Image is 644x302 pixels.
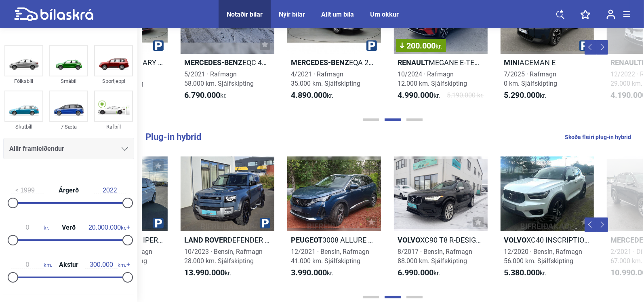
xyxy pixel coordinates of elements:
b: 5.380.000 [504,268,540,277]
span: Árgerð [57,187,81,194]
h2: DEFENDER S BLACK PACK PLUG IN HYBRID [181,235,274,245]
div: Skutbíll [4,122,43,131]
h2: EQA 250 PURE [287,58,381,67]
span: kr. [398,268,440,278]
button: Page 1 [363,118,379,121]
b: 13.990.000 [184,268,225,277]
span: 200.000 [400,42,442,50]
h2: XC90 T8 R-DESIGN PLUG IN HYBRID [394,235,488,245]
div: Fólksbíll [4,76,43,86]
a: VolvoXC90 T8 R-DESIGN PLUG IN HYBRID8/2017 · Bensín, Rafmagn88.000 km. Sjálfskipting6.990.000kr. [394,156,488,285]
button: Previous [585,218,597,232]
b: Renault [610,58,642,67]
button: Previous [585,40,597,55]
b: Volvo [504,236,527,244]
b: 4.990.000 [398,90,434,100]
span: kr. [504,268,547,278]
a: VolvoXC40 INSCRIPTION T512/2020 · Bensín, Rafmagn56.000 km. Sjálfskipting5.380.000kr. [501,156,594,285]
b: Volvo [398,236,420,244]
img: user-login.svg [606,9,615,19]
a: Skoða fleiri plug-in hybrid [565,132,631,142]
span: 8/2017 · Bensín, Rafmagn 88.000 km. Sjálfskipting [398,248,472,265]
b: Mercedes-Benz [184,58,242,67]
span: 5.190.000 kr. [447,91,484,100]
span: kr. [398,91,440,100]
span: kr. [291,91,333,100]
span: 10/2024 · Rafmagn 12.000 km. Sjálfskipting [398,70,467,87]
span: Verð [60,224,78,231]
h2: XC40 INSCRIPTION T5 [501,235,594,245]
span: 4/2021 · Rafmagn 35.000 km. Sjálfskipting [291,70,360,87]
b: Plug-in hybrid [145,132,201,142]
span: km. [85,261,126,268]
button: Page 2 [385,118,401,121]
a: Peugeot3008 ALLURE PHEV12/2021 · Bensín, Rafmagn41.000 km. Sjálfskipting3.990.000kr. [287,156,381,285]
h2: MEGANE E-TECH ELECTRIC TECHNO 60KWH [394,58,488,67]
b: 5.290.000 [504,90,540,100]
h2: EQC 400 4MATIC PURE [181,58,274,67]
a: Allt um bíla [321,11,354,18]
span: kr. [88,224,126,231]
button: Page 3 [406,296,423,298]
button: Page 1 [363,296,379,298]
button: Page 2 [385,296,401,298]
div: Rafbíll [94,122,133,131]
button: Next [596,40,608,55]
span: 12/2021 · Bensín, Rafmagn 41.000 km. Sjálfskipting [291,248,369,265]
h2: ACEMAN E [501,58,594,67]
b: Mini [504,58,520,67]
b: 3.990.000 [291,268,327,277]
button: Next [596,218,608,232]
span: kr. [184,91,227,100]
span: 5/2021 · Rafmagn 58.000 km. Sjálfskipting [184,70,254,87]
button: Page 3 [406,118,423,121]
span: kr. [504,91,547,100]
span: 12/2020 · Bensín, Rafmagn 56.000 km. Sjálfskipting [504,248,583,265]
a: Land RoverDEFENDER S BLACK PACK PLUG IN HYBRID10/2023 · Bensín, Rafmagn28.000 km. Sjálfskipting13... [181,156,274,285]
span: Akstur [57,262,80,268]
span: kr. [436,42,442,50]
div: Sportjeppi [94,76,133,86]
span: Allir framleiðendur [9,143,64,154]
b: Mercedes-Benz [291,58,349,67]
span: 7/2025 · Rafmagn 0 km. Sjálfskipting [504,70,558,87]
b: 6.990.000 [398,268,434,277]
a: Um okkur [370,11,399,18]
b: Renault [398,58,429,67]
span: kr. [184,268,231,278]
b: 6.790.000 [184,90,220,100]
a: Nýir bílar [279,11,305,18]
span: km. [11,261,52,268]
span: 10/2023 · Bensín, Rafmagn 28.000 km. Sjálfskipting [184,248,263,265]
div: 7 Sæta [49,122,88,131]
span: kr. [11,224,49,231]
h2: 3008 ALLURE PHEV [287,235,381,245]
b: 4.890.000 [291,90,327,100]
b: Peugeot [291,236,322,244]
a: Notaðir bílar [227,11,263,18]
div: Smábíl [49,76,88,86]
span: kr. [291,268,333,278]
b: Land Rover [184,236,227,244]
